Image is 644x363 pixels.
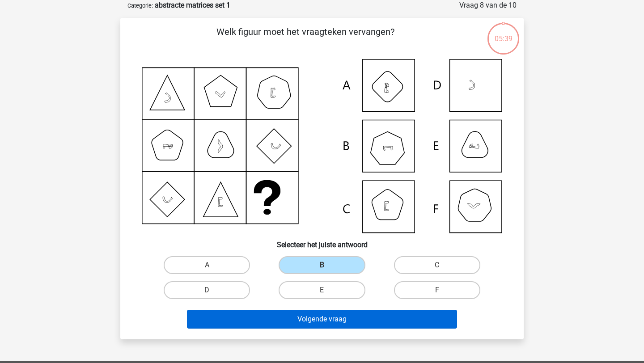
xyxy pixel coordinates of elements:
button: Volgende vraag [187,310,458,329]
div: 05:39 [487,22,520,44]
label: A [164,256,250,274]
p: Welk figuur moet het vraagteken vervangen? [135,25,476,52]
label: B [279,256,365,274]
strong: abstracte matrices set 1 [155,1,230,9]
small: Categorie: [127,2,153,9]
label: E [279,281,365,299]
label: C [394,256,480,274]
label: F [394,281,480,299]
h6: Selecteer het juiste antwoord [135,233,509,249]
label: D [164,281,250,299]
